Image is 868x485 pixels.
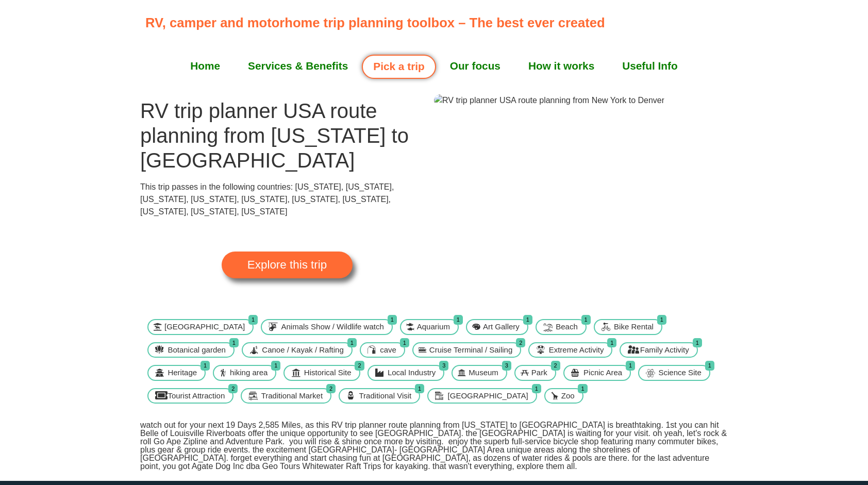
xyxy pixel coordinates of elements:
span: cave [377,344,399,356]
span: 1 [347,338,357,348]
span: Bike Rental [611,321,656,333]
span: Traditional Visit [357,390,414,402]
span: Canoe / Kayak / Rafting [259,344,346,356]
a: Pick a trip [362,55,436,79]
nav: Menu [145,53,723,79]
span: This trip passes in the following countries: [US_STATE], [US_STATE], [US_STATE], [US_STATE], [US_... [140,182,394,216]
h1: RV trip planner USA route planning from [US_STATE] to [GEOGRAPHIC_DATA] [140,98,434,173]
span: Family Activity [638,344,692,356]
span: [GEOGRAPHIC_DATA] [445,390,531,402]
span: Explore this trip [247,259,327,271]
span: 3 [502,361,511,371]
img: RV trip planner USA route planning from New York to Denver [434,94,664,107]
span: 1 [657,315,666,325]
span: 1 [523,315,532,325]
span: 1 [248,315,258,325]
a: Services & Benefits [234,53,362,79]
span: Local Industry [385,367,438,379]
span: Museum [466,367,501,379]
span: Park [529,367,550,379]
span: Tourist Attraction [165,390,227,402]
span: Traditional Market [259,390,326,402]
span: 2 [551,361,560,371]
span: 1 [693,338,702,348]
span: 1 [388,315,397,325]
span: 2 [228,384,238,394]
span: 1 [532,384,541,394]
span: Animals Show / Wildlife watch [279,321,387,333]
span: 1 [581,315,591,325]
span: 1 [229,338,239,348]
span: Historical Site [302,367,354,379]
span: Picnic Area [581,367,625,379]
span: Aquarium [414,321,453,333]
span: 1 [705,361,714,371]
span: Art Gallery [480,321,522,333]
span: 1 [271,361,280,371]
span: Heritage [165,367,199,379]
span: Zoo [559,390,577,402]
p: watch out for your next 19 Days 2,585 Miles, as this RV trip planner route planning from [US_STAT... [140,421,728,471]
span: 3 [439,361,448,371]
span: 2 [516,338,525,348]
span: [GEOGRAPHIC_DATA] [162,321,247,333]
a: Home [176,53,234,79]
span: 1 [626,361,635,371]
span: 1 [400,338,409,348]
span: Science Site [656,367,704,379]
span: Botanical garden [165,344,228,356]
a: How it works [514,53,608,79]
span: Beach [553,321,580,333]
span: Cruise Terminal / Sailing [427,344,515,356]
span: 2 [326,384,336,394]
span: hiking area [227,367,270,379]
span: 1 [454,315,463,325]
span: 1 [201,361,210,371]
a: Explore this trip [222,252,353,278]
span: 2 [355,361,364,371]
span: 1 [607,338,616,348]
span: 1 [578,384,587,394]
a: Our focus [436,53,514,79]
span: Extreme Activity [546,344,607,356]
span: 1 [415,384,424,394]
p: RV, camper and motorhome trip planning toolbox – The best ever created [145,13,728,32]
a: Useful Info [608,53,691,79]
